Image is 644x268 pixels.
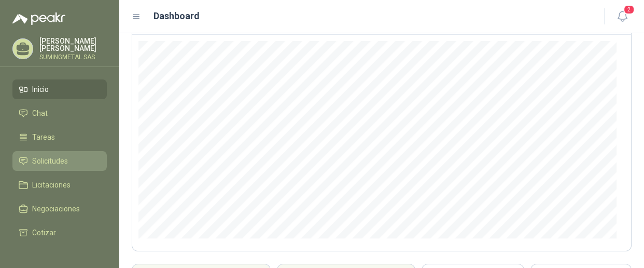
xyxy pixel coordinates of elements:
[12,103,107,123] a: Chat
[613,7,632,26] button: 2
[623,5,635,15] span: 2
[32,108,48,119] span: Chat
[12,151,107,171] a: Solicitudes
[32,179,71,191] span: Licitaciones
[32,155,68,167] span: Solicitudes
[39,54,107,60] p: SUMINGMETAL SAS
[12,175,107,195] a: Licitaciones
[12,223,107,243] a: Cotizar
[12,79,107,99] a: Inicio
[12,199,107,219] a: Negociaciones
[32,131,55,143] span: Tareas
[32,227,56,238] span: Cotizar
[32,203,80,215] span: Negociaciones
[32,84,49,95] span: Inicio
[12,127,107,147] a: Tareas
[12,12,65,25] img: Logo peakr
[39,37,107,52] p: [PERSON_NAME] [PERSON_NAME]
[153,9,200,23] h1: Dashboard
